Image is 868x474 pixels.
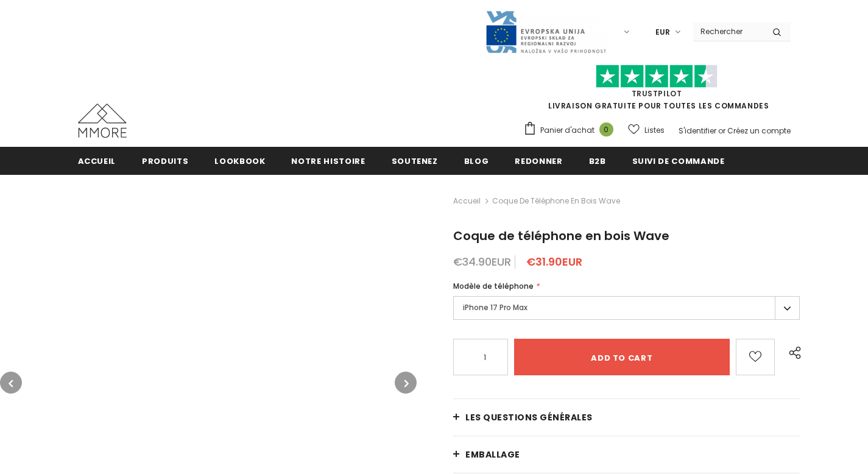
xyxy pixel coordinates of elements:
label: iPhone 17 Pro Max [453,296,800,320]
span: B2B [589,155,606,167]
span: Coque de téléphone en bois Wave [453,227,669,244]
a: Accueil [78,147,116,174]
a: Les questions générales [453,399,800,436]
a: Redonner [515,147,562,174]
span: EMBALLAGE [465,448,520,461]
a: Créez un compte [727,126,791,136]
span: Notre histoire [291,155,365,167]
span: Lookbook [214,155,265,167]
a: TrustPilot [632,88,682,99]
img: Cas MMORE [78,104,127,138]
a: S'identifier [679,126,716,136]
span: Coque de téléphone en bois Wave [492,194,620,208]
span: Modèle de téléphone [453,281,534,291]
span: EUR [655,26,670,38]
input: Add to cart [514,339,730,375]
span: Panier d'achat [540,124,595,136]
a: EMBALLAGE [453,436,800,473]
a: Lookbook [214,147,265,174]
span: Blog [464,155,489,167]
span: Redonner [515,155,562,167]
a: Notre histoire [291,147,365,174]
a: Blog [464,147,489,174]
a: Suivi de commande [632,147,725,174]
span: Produits [142,155,188,167]
span: €34.90EUR [453,254,511,269]
span: soutenez [392,155,438,167]
span: Les questions générales [465,411,593,423]
a: Javni Razpis [485,26,607,37]
span: or [718,126,725,136]
img: Faites confiance aux étoiles pilotes [596,65,718,88]
a: Accueil [453,194,481,208]
a: soutenez [392,147,438,174]
span: Accueil [78,155,116,167]
span: Suivi de commande [632,155,725,167]
a: Produits [142,147,188,174]
a: Panier d'achat 0 [523,121,619,140]
span: €31.90EUR [526,254,582,269]
a: B2B [589,147,606,174]
span: LIVRAISON GRATUITE POUR TOUTES LES COMMANDES [523,70,791,111]
img: Javni Razpis [485,10,607,54]
a: Listes [628,119,665,141]
input: Search Site [693,23,763,40]
span: 0 [599,122,613,136]
span: Listes [644,124,665,136]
